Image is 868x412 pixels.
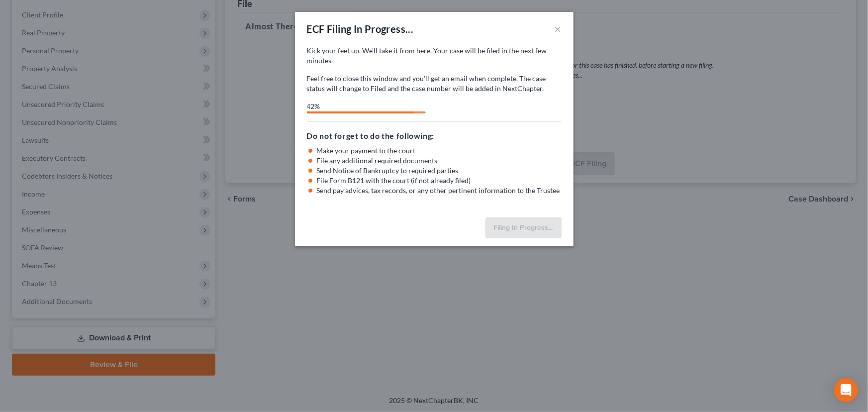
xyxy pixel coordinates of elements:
[485,217,562,238] button: Filing In Progress...
[317,166,562,176] li: Send Notice of Bankruptcy to required parties
[317,186,562,196] li: Send pay advices, tax records, or any other pertinent information to the Trustee
[307,46,562,66] p: Kick your feet up. We’ll take it from here. Your case will be filed in the next few minutes.
[307,130,562,142] h5: Do not forget to do the following:
[555,23,562,35] button: ×
[307,74,562,94] p: Feel free to close this window and you’ll get an email when complete. The case status will change...
[307,22,414,36] div: ECF Filing In Progress...
[317,146,562,156] li: Make your payment to the court
[317,156,562,166] li: File any additional required documents
[307,102,414,111] div: 42%
[834,378,858,402] div: Open Intercom Messenger
[317,176,562,186] li: File Form B121 with the court (if not already filed)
